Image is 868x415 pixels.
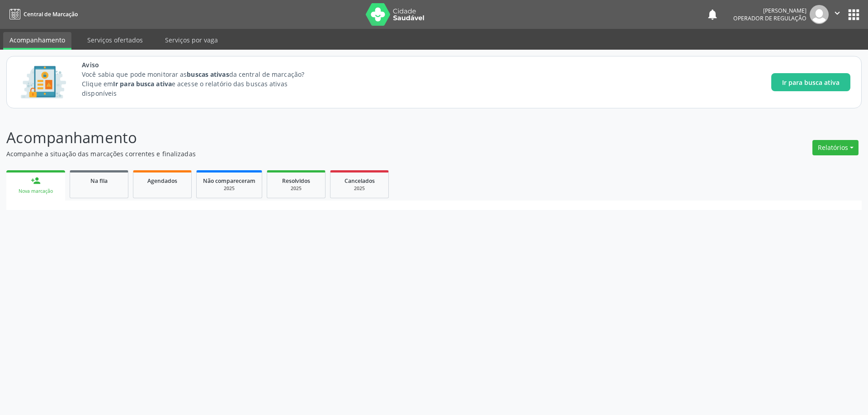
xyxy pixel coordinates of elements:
[203,177,255,185] span: Não compareceram
[733,7,807,14] div: [PERSON_NAME]
[18,62,69,103] img: Imagem de CalloutCard
[147,177,177,185] span: Agendados
[6,7,78,22] a: Central de Marcação
[337,185,382,192] div: 2025
[3,32,71,50] a: Acompanhamento
[274,185,319,192] div: 2025
[159,32,224,48] a: Serviços por vaga
[706,8,719,21] button: notifications
[13,188,59,195] div: Nova marcação
[90,177,108,185] span: Na fila
[832,8,842,18] i: 
[82,60,321,70] span: Aviso
[771,73,850,91] button: Ir para busca ativa
[812,140,859,155] button: Relatórios
[829,5,846,24] button: 
[24,10,78,18] span: Central de Marcação
[113,79,172,88] strong: Ir para busca ativa
[82,70,321,98] p: Você sabia que pode monitorar as da central de marcação? Clique em e acesse o relatório das busca...
[6,149,605,159] p: Acompanhe a situação das marcações correntes e finalizadas
[733,14,807,22] span: Operador de regulação
[282,177,310,185] span: Resolvidos
[344,177,375,185] span: Cancelados
[846,7,862,23] button: apps
[187,70,229,79] strong: buscas ativas
[31,176,41,186] div: person_add
[81,32,149,48] a: Serviços ofertados
[782,78,840,87] span: Ir para busca ativa
[203,185,255,192] div: 2025
[6,126,605,149] p: Acompanhamento
[810,5,829,24] img: img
